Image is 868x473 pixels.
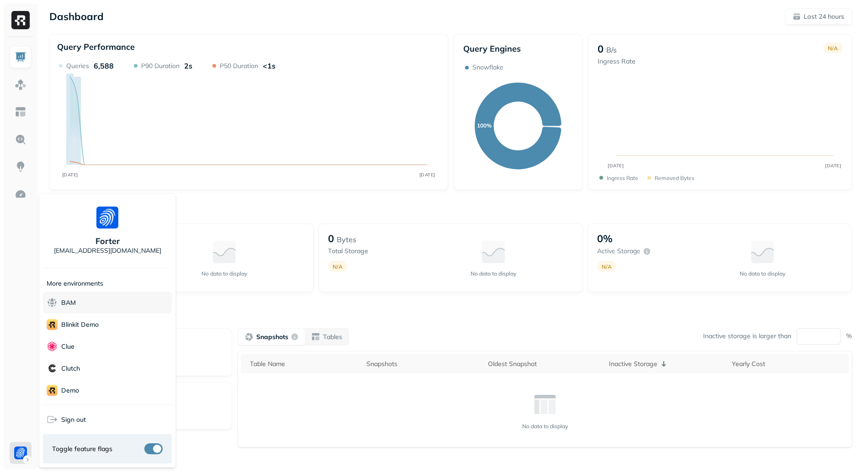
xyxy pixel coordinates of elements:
img: Clue [47,341,58,352]
img: Blinkit Demo [47,319,58,330]
p: Blinkit Demo [61,320,99,329]
p: Clue [61,342,74,351]
img: Forter [96,207,118,229]
img: demo [47,385,58,396]
p: demo [61,386,79,395]
p: Clutch [61,364,80,373]
span: Toggle feature flags [52,445,112,453]
p: Forter [95,236,120,246]
img: Clutch [47,363,58,374]
p: [EMAIL_ADDRESS][DOMAIN_NAME] [54,246,161,255]
span: Sign out [61,415,86,424]
p: More environments [47,279,103,288]
p: BAM [61,298,76,307]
